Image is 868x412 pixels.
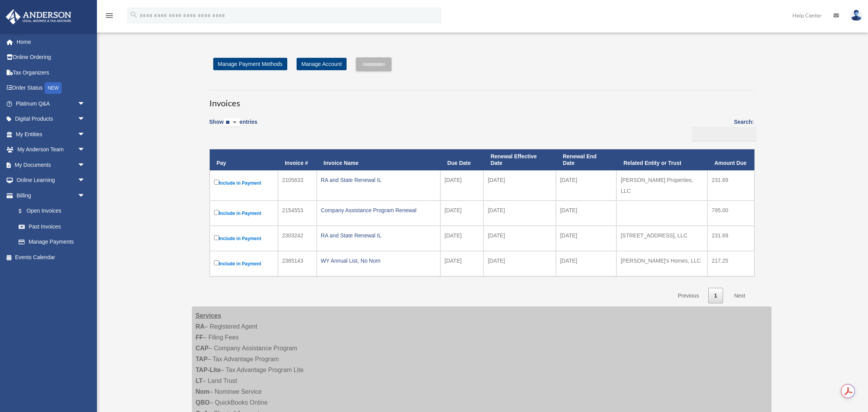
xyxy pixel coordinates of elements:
[692,127,757,142] input: Search:
[5,173,97,188] a: Online Learningarrow_drop_down
[105,14,114,20] a: menu
[214,178,274,188] label: Include in Payment
[556,251,617,276] td: [DATE]
[278,201,317,226] td: 2154553
[483,201,556,226] td: [DATE]
[616,226,707,251] td: [STREET_ADDRESS], LLC
[5,96,97,111] a: Platinum Q&Aarrow_drop_down
[11,203,89,219] a: $Open Invoices
[317,149,440,170] th: Invoice Name: activate to sort column ascending
[708,288,723,304] a: 1
[5,65,97,80] a: Tax Organizers
[78,188,93,204] span: arrow_drop_down
[213,58,287,70] a: Manage Payment Methods
[440,170,484,201] td: [DATE]
[440,226,484,251] td: [DATE]
[5,188,93,203] a: Billingarrow_drop_down
[78,142,93,158] span: arrow_drop_down
[196,388,210,395] strong: Nom
[214,234,274,243] label: Include in Payment
[483,170,556,201] td: [DATE]
[297,58,346,70] a: Manage Account
[616,149,707,170] th: Related Entity or Trust: activate to sort column ascending
[78,173,93,189] span: arrow_drop_down
[210,149,278,170] th: Pay: activate to sort column descending
[209,117,257,135] label: Show entries
[708,226,754,251] td: 231.69
[196,377,203,384] strong: LT
[708,149,754,170] th: Amount Due: activate to sort column ascending
[214,210,219,215] input: Include in Payment
[483,226,556,251] td: [DATE]
[129,10,138,19] i: search
[5,111,97,127] a: Digital Productsarrow_drop_down
[440,201,484,226] td: [DATE]
[556,149,617,170] th: Renewal End Date: activate to sort column ascending
[5,50,97,65] a: Online Ordering
[196,356,208,362] strong: TAP
[78,111,93,127] span: arrow_drop_down
[5,34,97,50] a: Home
[196,334,204,341] strong: FF
[196,345,209,351] strong: CAP
[196,312,221,319] strong: Services
[728,288,751,304] a: Next
[708,251,754,276] td: 217.25
[214,208,274,218] label: Include in Payment
[321,255,436,266] div: WY Annual List, No Nom
[440,149,484,170] th: Due Date: activate to sort column ascending
[5,249,97,265] a: Events Calendar
[23,206,27,216] span: $
[5,126,97,142] a: My Entitiesarrow_drop_down
[105,11,114,20] i: menu
[214,180,219,185] input: Include in Payment
[78,157,93,173] span: arrow_drop_down
[321,230,436,241] div: RA and State Renewal IL
[672,288,704,304] a: Previous
[321,205,436,216] div: Company Assistance Program Renewal
[440,251,484,276] td: [DATE]
[556,170,617,201] td: [DATE]
[851,10,862,21] img: User Pic
[483,149,556,170] th: Renewal Effective Date: activate to sort column ascending
[11,234,93,250] a: Manage Payments
[196,323,205,330] strong: RA
[214,259,274,268] label: Include in Payment
[689,117,754,141] label: Search:
[616,170,707,201] td: [PERSON_NAME] Properties, LLC
[556,201,617,226] td: [DATE]
[78,96,93,112] span: arrow_drop_down
[214,260,219,265] input: Include in Payment
[5,80,97,96] a: Order StatusNEW
[11,219,93,234] a: Past Invoices
[5,142,97,158] a: My Anderson Teamarrow_drop_down
[708,170,754,201] td: 231.69
[45,82,62,94] div: NEW
[616,251,707,276] td: [PERSON_NAME]'s Homes, LLC
[224,118,240,127] select: Showentries
[3,9,74,24] img: Anderson Advisors Platinum Portal
[214,235,219,240] input: Include in Payment
[196,399,210,406] strong: QBO
[483,251,556,276] td: [DATE]
[78,126,93,142] span: arrow_drop_down
[278,251,317,276] td: 2385143
[708,201,754,226] td: 795.00
[321,175,436,185] div: RA and State Renewal IL
[556,226,617,251] td: [DATE]
[278,149,317,170] th: Invoice #: activate to sort column ascending
[278,170,317,201] td: 2105633
[5,157,97,173] a: My Documentsarrow_drop_down
[209,90,754,109] h3: Invoices
[278,226,317,251] td: 2303242
[196,367,221,373] strong: TAP-Lite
